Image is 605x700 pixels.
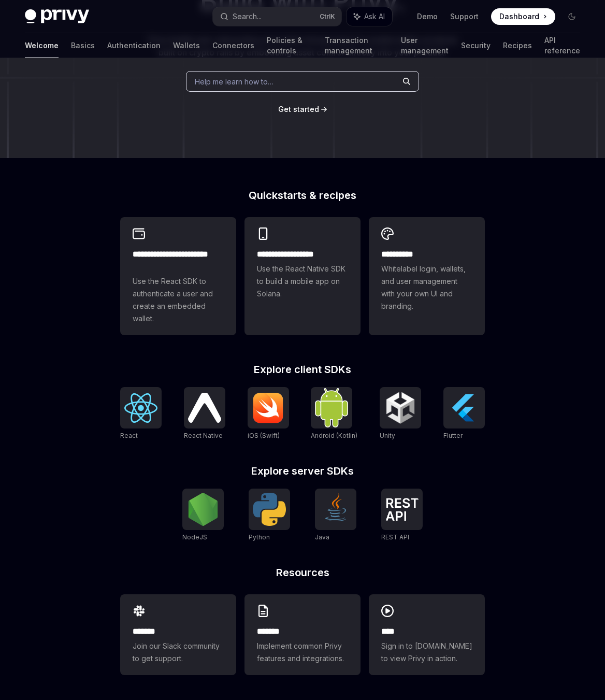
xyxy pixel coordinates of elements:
[381,533,409,541] span: REST API
[124,393,157,423] img: React
[311,387,357,441] a: Android (Kotlin)Android (Kotlin)
[385,498,419,521] img: REST API
[267,33,312,58] a: Policies & controls
[564,8,580,25] button: Toggle dark mode
[252,392,285,423] img: iOS (Swift)
[380,387,421,441] a: UnityUnity
[325,33,388,58] a: Transaction management
[213,7,342,26] button: Search...CtrlK
[249,533,270,541] span: Python
[244,594,361,675] a: **** **Implement common Privy features and integrations.
[401,33,449,58] a: User management
[381,489,423,542] a: REST APIREST API
[381,640,472,665] span: Sign in to [DOMAIN_NAME] to view Privy in action.
[248,387,289,441] a: iOS (Swift)iOS (Swift)
[182,533,207,541] span: NodeJS
[173,33,200,58] a: Wallets
[315,388,348,427] img: Android (Kotlin)
[25,9,89,24] img: dark logo
[120,387,162,441] a: ReactReact
[133,640,224,665] span: Join our Slack community to get support.
[311,432,357,439] span: Android (Kotlin)
[188,393,221,422] img: React Native
[315,533,329,541] span: Java
[182,489,224,542] a: NodeJSNodeJS
[503,33,532,58] a: Recipes
[461,33,491,58] a: Security
[369,217,485,335] a: **** *****Whitelabel login, wallets, and user management with your own UI and branding.
[499,11,539,22] span: Dashboard
[417,11,438,22] a: Demo
[544,33,580,58] a: API reference
[25,33,59,58] a: Welcome
[195,76,273,87] span: Help me learn how to…
[278,104,319,115] a: Get started
[186,493,220,526] img: NodeJS
[120,432,138,439] span: React
[257,263,348,300] span: Use the React Native SDK to build a mobile app on Solana.
[364,11,385,22] span: Ask AI
[320,12,335,21] span: Ctrl K
[133,275,224,325] span: Use the React SDK to authenticate a user and create an embedded wallet.
[120,466,485,476] h2: Explore server SDKs
[184,387,225,441] a: React NativeReact Native
[120,190,485,201] h2: Quickstarts & recipes
[384,391,417,424] img: Unity
[244,217,361,335] a: **** **** **** ***Use the React Native SDK to build a mobile app on Solana.
[107,33,161,58] a: Authentication
[120,364,485,375] h2: Explore client SDKs
[450,11,479,22] a: Support
[315,489,356,542] a: JavaJava
[253,493,286,526] img: Python
[369,594,485,675] a: ****Sign in to [DOMAIN_NAME] to view Privy in action.
[443,387,485,441] a: FlutterFlutter
[212,33,254,58] a: Connectors
[71,33,95,58] a: Basics
[184,432,223,439] span: React Native
[249,489,290,542] a: PythonPython
[491,8,555,25] a: Dashboard
[248,432,280,439] span: iOS (Swift)
[120,594,236,675] a: **** **Join our Slack community to get support.
[319,493,352,526] img: Java
[233,10,262,23] div: Search...
[381,263,472,312] span: Whitelabel login, wallets, and user management with your own UI and branding.
[347,7,392,26] button: Ask AI
[380,432,395,439] span: Unity
[257,640,348,665] span: Implement common Privy features and integrations.
[443,432,463,439] span: Flutter
[120,567,485,578] h2: Resources
[448,391,481,424] img: Flutter
[278,105,319,113] span: Get started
